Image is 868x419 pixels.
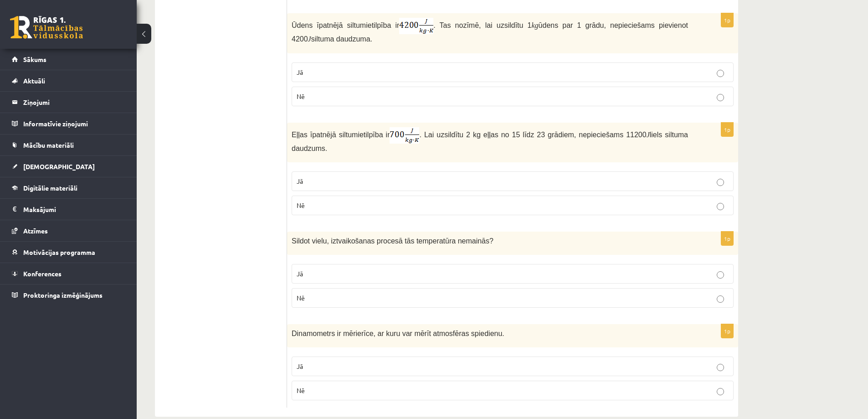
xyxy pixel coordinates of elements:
[12,177,125,198] a: Digitālie materiāli
[717,203,724,210] input: Nē
[308,35,311,43] : J
[10,16,83,39] a: Rīgas 1. Tālmācības vidusskola
[23,92,125,113] legend: Ziņojumi
[23,113,125,134] legend: Informatīvie ziņojumi
[311,35,372,43] span: siltuma daudzuma.
[292,21,399,29] span: Ūdens īpatnējā siltumietilpība ir
[12,220,125,241] a: Atzīmes
[297,68,303,76] span: Jā
[23,248,95,256] span: Motivācijas programma
[717,271,724,279] input: Jā
[721,13,734,27] p: 1p
[23,199,125,220] legend: Maksājumi
[647,131,650,139] : J
[23,291,103,299] span: Proktoringa izmēģinājums
[12,156,125,177] a: [DEMOGRAPHIC_DATA]
[433,21,531,29] span: . Tas nozīmē, lai uzsildītu 1
[297,177,303,185] span: Jā
[419,131,646,139] span: . Lai uzsildītu 2 kg eļļas no 15 līdz 23 grādiem, nepieciešams 11200
[292,237,493,245] span: Sildot vielu, iztvaikošanas procesā tās temperatūra nemainās?
[292,131,390,139] span: Eļļas īpatnējā siltumietilpība ir
[23,227,48,235] span: Atzīmes
[297,201,305,209] span: Nē
[297,294,305,302] span: Nē
[23,184,77,192] span: Digitālie materiāli
[531,21,538,29] : kg
[12,49,125,70] a: Sākums
[12,134,125,155] a: Mācību materiāli
[12,70,125,91] a: Aktuāli
[717,388,724,395] input: Nē
[390,127,419,144] img: wsz3A7qiNBFDb3JkAAAAAElFTkSuQmCC
[717,179,724,186] input: Jā
[297,92,305,100] span: Nē
[12,242,125,263] a: Motivācijas programma
[292,330,504,337] span: Dinamometrs ir mērierīce, ar kuru var mērīt atmosfēras spiedienu.
[23,141,74,149] span: Mācību materiāli
[399,18,433,34] img: AMcMttZhPc9RAAAAAElFTkSuQmCC
[23,269,62,278] span: Konferences
[297,362,303,370] span: Jā
[12,263,125,284] a: Konferences
[721,122,734,137] p: 1p
[717,295,724,303] input: Nē
[292,131,688,152] span: liels siltuma daudzums.
[717,364,724,371] input: Jā
[23,55,46,63] span: Sākums
[297,386,305,394] span: Nē
[23,162,95,171] span: [DEMOGRAPHIC_DATA]
[12,199,125,220] a: Maksājumi
[717,70,724,77] input: Jā
[23,77,45,85] span: Aktuāli
[12,92,125,113] a: Ziņojumi
[12,113,125,134] a: Informatīvie ziņojumi
[717,94,724,101] input: Nē
[12,285,125,305] a: Proktoringa izmēģinājums
[297,269,303,278] span: Jā
[721,231,734,246] p: 1p
[721,324,734,338] p: 1p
